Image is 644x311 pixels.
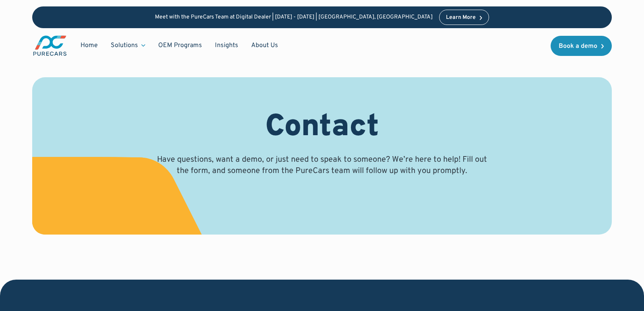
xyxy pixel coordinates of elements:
[208,38,245,53] a: Insights
[155,154,489,177] p: Have questions, want a demo, or just need to speak to someone? We’re here to help! Fill out the f...
[74,38,104,53] a: Home
[104,38,152,53] div: Solutions
[32,35,68,57] img: purecars logo
[152,38,208,53] a: OEM Programs
[446,15,476,21] div: Learn More
[559,43,597,49] div: Book a demo
[439,10,489,25] a: Learn More
[111,41,138,50] div: Solutions
[265,109,379,146] h1: Contact
[245,38,285,53] a: About Us
[32,35,68,57] a: main
[551,36,612,56] a: Book a demo
[155,14,433,21] p: Meet with the PureCars Team at Digital Dealer | [DATE] - [DATE] | [GEOGRAPHIC_DATA], [GEOGRAPHIC_...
